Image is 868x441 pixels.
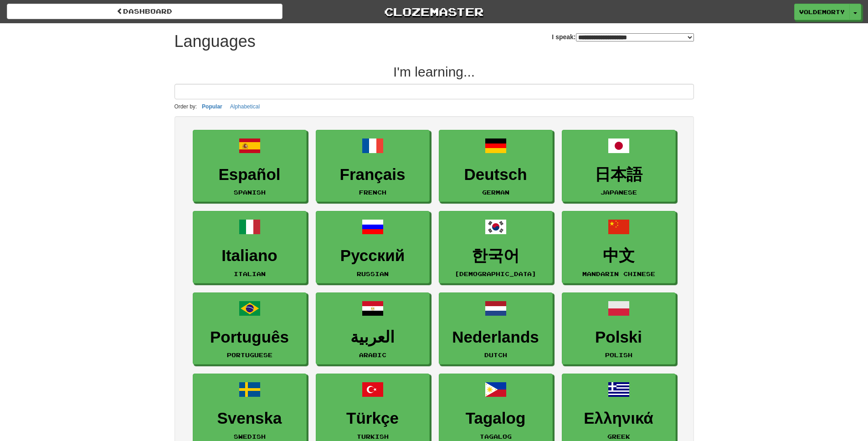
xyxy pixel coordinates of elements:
[359,352,386,358] small: Arabic
[199,102,225,112] button: Popular
[444,328,548,346] h3: Nederlands
[321,328,425,346] h3: العربية
[234,271,266,277] small: Italian
[227,352,272,358] small: Portuguese
[234,433,266,440] small: Swedish
[316,130,430,202] a: FrançaisFrench
[193,130,307,202] a: EspañolSpanish
[321,166,425,184] h3: Français
[562,130,676,202] a: 日本語Japanese
[552,32,693,41] label: I speak:
[357,271,389,277] small: Russian
[175,32,256,51] h1: Languages
[562,211,676,283] a: 中文Mandarin Chinese
[480,433,512,440] small: Tagalog
[316,292,430,365] a: العربيةArabic
[576,33,694,41] select: I speak:
[193,211,307,283] a: ItalianoItalian
[794,4,850,20] a: voldemortY
[582,271,655,277] small: Mandarin Chinese
[227,102,262,112] button: Alphabetical
[321,247,425,265] h3: Русский
[175,103,197,110] small: Order by:
[198,247,302,265] h3: Italiano
[316,211,430,283] a: РусскийRussian
[444,166,548,184] h3: Deutsch
[567,328,671,346] h3: Polski
[439,292,553,365] a: NederlandsDutch
[7,4,282,19] a: dashboard
[567,247,671,265] h3: 中文
[359,189,386,195] small: French
[444,410,548,427] h3: Tagalog
[567,166,671,184] h3: 日本語
[482,189,509,195] small: German
[198,410,302,427] h3: Svenska
[198,328,302,346] h3: Português
[234,189,266,195] small: Spanish
[321,410,425,427] h3: Türkçe
[455,271,536,277] small: [DEMOGRAPHIC_DATA]
[357,433,389,440] small: Turkish
[296,4,572,20] a: Clozemaster
[439,130,553,202] a: DeutschGerman
[601,189,637,195] small: Japanese
[175,64,694,79] h2: I'm learning...
[567,410,671,427] h3: Ελληνικά
[439,211,553,283] a: 한국어[DEMOGRAPHIC_DATA]
[607,433,630,440] small: Greek
[799,8,845,16] span: voldemortY
[198,166,302,184] h3: Español
[562,292,676,365] a: PolskiPolish
[193,292,307,365] a: PortuguêsPortuguese
[444,247,548,265] h3: 한국어
[605,352,632,358] small: Polish
[484,352,507,358] small: Dutch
